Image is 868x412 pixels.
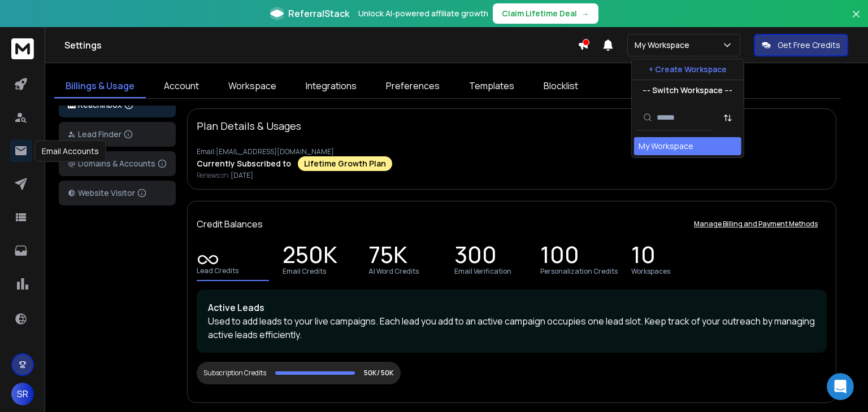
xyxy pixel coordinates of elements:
[540,267,618,276] p: Personalization Credits
[23,173,189,185] div: We'll be back online later [DATE]
[635,40,694,51] p: My Workspace
[298,156,392,171] div: Lifetime Growth Plan
[23,161,189,173] div: Send us a message
[643,85,732,96] p: --- Switch Workspace ---
[208,314,815,341] p: Used to add leads to your live campaigns. Each lead you add to an active campaign occupies one le...
[639,141,693,152] div: My Workspace
[16,265,210,298] div: Mastering the Use of Variables in ReachInbox
[151,308,226,353] button: Help
[64,38,578,52] h1: Settings
[632,59,744,80] button: + Create Workspace
[217,74,288,98] a: Workspace
[23,24,98,38] img: logo
[16,298,210,319] div: What is WhiteLabeling?
[283,249,337,265] p: 250K
[454,267,511,276] p: Email Verification
[203,369,266,378] div: Subscription Credits
[231,170,253,180] span: [DATE]
[283,267,326,276] p: Email Credits
[142,18,165,41] img: Profile image for Lakshita
[197,171,827,180] p: Renews on:
[827,373,854,400] iframe: Intercom live chat
[631,267,670,276] p: Workspaces
[11,383,34,405] button: SR
[164,18,186,41] img: Profile image for Raj
[778,40,840,51] p: Get Free Credits
[23,270,189,293] div: Mastering the Use of Variables in ReachInbox
[54,74,146,98] a: Billings & Usage
[23,80,203,99] p: Hi Sadek 👋
[59,181,176,205] button: Website Visitor
[179,336,197,344] span: Help
[288,7,349,20] span: ReferralStack
[581,8,589,19] span: →
[540,249,579,265] p: 100
[59,151,176,176] button: Domains & Accounts
[197,147,827,156] p: Email: [EMAIL_ADDRESS][DOMAIN_NAME]
[16,233,210,265] div: Leveraging Spintax for Email Customization
[368,249,407,265] p: 75K
[375,74,451,98] a: Preferences
[493,3,598,24] button: Claim Lifetime Deal→
[694,220,818,229] p: Manage Billing and Payment Methods
[121,18,144,41] img: Profile image for Rohan
[153,74,210,98] a: Account
[11,152,215,195] div: Send us a messageWe'll be back online later [DATE]
[23,99,203,138] p: How can we assist you [DATE]?
[754,34,848,56] button: Get Free Credits
[649,64,727,75] p: + Create Workspace
[368,267,419,276] p: AI Word Credits
[685,213,827,235] button: Manage Billing and Payment Methods
[59,122,176,147] button: Lead Finder
[532,74,589,98] a: Blocklist
[16,205,210,228] button: Search for help
[454,249,497,265] p: 300
[717,107,739,129] button: Sort by Sort A-Z
[631,249,656,265] p: 10
[849,7,863,34] button: Close banner
[197,118,301,134] p: Plan Details & Usages
[75,308,150,353] button: Messages
[364,369,394,378] p: 50K/ 50K
[23,211,92,223] span: Search for help
[458,74,526,98] a: Templates
[94,336,133,344] span: Messages
[34,141,106,162] div: Email Accounts
[197,266,238,275] p: Lead Credits
[197,158,291,169] p: Currently Subscribed to
[358,8,488,19] p: Unlock AI-powered affiliate growth
[194,18,215,38] div: Close
[208,301,815,314] p: Active Leads
[23,237,189,261] div: Leveraging Spintax for Email Customization
[197,217,263,231] p: Credit Balances
[25,336,50,344] span: Home
[294,74,368,98] a: Integrations
[23,303,189,314] div: What is WhiteLabeling?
